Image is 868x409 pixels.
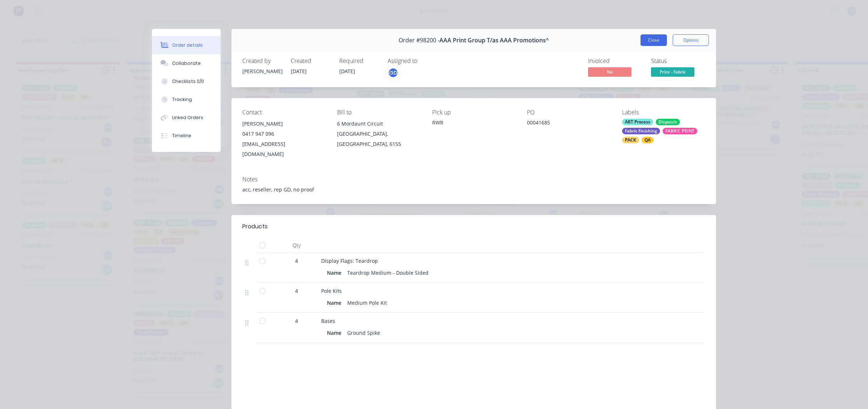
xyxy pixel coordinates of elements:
div: 00041685 [527,119,610,129]
span: No [588,67,631,76]
div: Medium Pole Kit [344,298,390,308]
span: 4 [295,257,298,265]
span: Order #98200 - [399,37,439,44]
div: Linked Orders [172,114,203,121]
div: Timeline [172,132,191,139]
button: Options [673,34,709,46]
div: Products [242,222,268,231]
div: Tracking [172,96,192,103]
div: Qty [275,238,318,253]
span: AAA Print Group T/as AAA Promotions^ [439,37,549,44]
button: Order details [152,36,221,54]
div: FABRIC PRINT [663,128,697,134]
div: 0417 947 096 [242,129,325,139]
div: Name [327,298,344,308]
div: Name [327,328,344,338]
div: Assigned to [388,58,460,64]
div: QA [642,137,654,143]
div: 6 Mordaunt Circuit [337,119,420,129]
button: Linked Orders [152,109,221,127]
div: [PERSON_NAME]0417 947 096[EMAIL_ADDRESS][DOMAIN_NAME] [242,119,325,159]
button: Close [641,34,667,46]
div: Fabric Finishing [622,128,660,134]
div: Labels [622,109,705,116]
div: [PERSON_NAME] [242,119,325,129]
button: GD [388,67,399,78]
div: Created by [242,58,282,64]
div: Dispatch [656,119,680,125]
div: [PERSON_NAME] [242,67,282,75]
div: Notes [242,176,705,183]
span: Pole Kits [321,287,342,294]
div: Teardrop Medium - Double Sided [344,267,431,278]
div: Ground Spike [344,328,383,338]
div: Pick up [432,109,515,116]
button: Timeline [152,127,221,145]
span: [DATE] [291,68,307,75]
button: Checklists 0/0 [152,72,221,90]
div: acc, reseller, rep GD, no proof [242,186,705,193]
div: ART Process [622,119,653,125]
div: Collaborate [172,60,201,67]
div: Status [651,58,705,64]
button: Print - Fabric [651,67,694,78]
div: Name [327,267,344,278]
div: Required [339,58,379,64]
div: PO [527,109,610,116]
span: [DATE] [339,68,355,75]
button: Tracking [152,90,221,109]
div: RWR [432,119,515,126]
div: PACK [622,137,639,143]
div: [EMAIL_ADDRESS][DOMAIN_NAME] [242,139,325,159]
div: [GEOGRAPHIC_DATA], [GEOGRAPHIC_DATA], 6155 [337,129,420,149]
span: 4 [295,287,298,295]
div: Bill to [337,109,420,116]
button: Collaborate [152,54,221,72]
div: Order details [172,42,203,49]
div: Invoiced [588,58,642,64]
span: 4 [295,317,298,325]
div: Checklists 0/0 [172,78,204,85]
div: 6 Mordaunt Circuit[GEOGRAPHIC_DATA], [GEOGRAPHIC_DATA], 6155 [337,119,420,149]
div: Contact [242,109,325,116]
div: Created [291,58,331,64]
span: Print - Fabric [651,67,694,76]
span: Bases [321,317,335,324]
span: Display Flags: Teardrop [321,257,378,264]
